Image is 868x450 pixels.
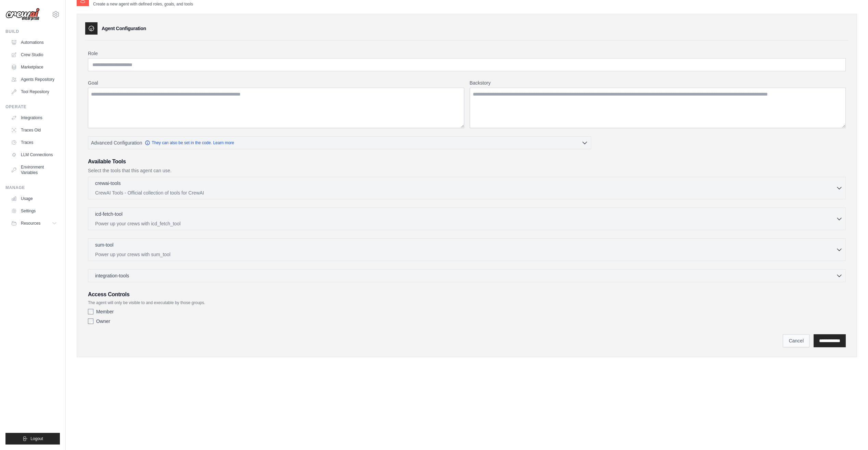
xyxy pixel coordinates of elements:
[95,241,114,248] p: sum-tool
[88,300,846,305] p: The agent will only be visible to and executable by those groups.
[470,79,846,86] label: Backstory
[5,8,40,21] img: Logo
[8,193,60,204] a: Usage
[95,180,121,187] p: crewai-tools
[91,272,843,279] button: integration-tools
[8,49,60,60] a: Crew Studio
[88,50,846,57] label: Role
[8,37,60,48] a: Automations
[88,137,591,149] button: Advanced Configuration They can also be set in the code. Learn more
[8,162,60,178] a: Environment Variables
[5,104,60,110] div: Operate
[21,221,40,226] span: Resources
[91,139,142,146] span: Advanced Configuration
[8,86,60,97] a: Tool Repository
[96,308,114,315] label: Member
[91,211,843,227] button: icd-fetch-tool Power up your crews with icd_fetch_tool
[88,167,846,174] p: Select the tools that this agent can use.
[8,74,60,85] a: Agents Repository
[8,125,60,136] a: Traces Old
[30,436,43,441] span: Logout
[91,241,843,258] button: sum-tool Power up your crews with sum_tool
[88,79,464,86] label: Goal
[93,1,193,7] p: Create a new agent with defined roles, goals, and tools
[95,189,836,196] p: CrewAI Tools - Official collection of tools for CrewAI
[91,180,843,196] button: crewai-tools CrewAI Tools - Official collection of tools for CrewAI
[96,318,110,325] label: Owner
[95,211,122,217] p: icd-fetch-tool
[8,137,60,148] a: Traces
[88,290,846,299] h3: Access Controls
[8,112,60,123] a: Integrations
[102,25,146,32] h3: Agent Configuration
[8,218,60,229] button: Resources
[5,433,60,445] button: Logout
[95,220,836,227] p: Power up your crews with icd_fetch_tool
[8,62,60,73] a: Marketplace
[145,140,234,146] a: They can also be set in the code. Learn more
[8,205,60,216] a: Settings
[8,149,60,160] a: LLM Connections
[5,29,60,34] div: Build
[88,158,846,166] h3: Available Tools
[95,272,129,279] span: integration-tools
[783,334,809,347] a: Cancel
[5,185,60,190] div: Manage
[95,251,836,258] p: Power up your crews with sum_tool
